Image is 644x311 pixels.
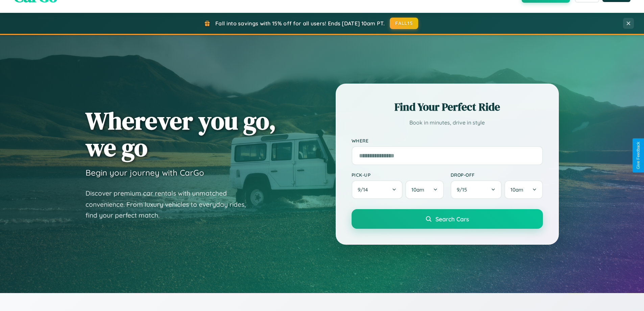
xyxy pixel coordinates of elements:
label: Drop-off [451,172,543,178]
button: FALL15 [390,18,418,29]
label: Where [352,138,543,143]
h2: Find Your Perfect Ride [352,99,543,114]
span: 10am [510,186,523,193]
button: 9/15 [451,180,502,199]
button: 9/14 [352,180,403,199]
button: 10am [405,180,444,199]
span: 10am [411,186,424,193]
p: Book in minutes, drive in style [352,118,543,128]
span: 9 / 15 [457,186,470,193]
button: 10am [504,180,543,199]
button: Search Cars [352,209,543,229]
div: Give Feedback [636,142,641,169]
span: Search Cars [435,215,469,223]
p: Discover premium car rentals with unmatched convenience. From luxury vehicles to everyday rides, ... [86,188,255,221]
h3: Begin your journey with CarGo [86,168,204,178]
h1: Wherever you go, we go [86,107,276,161]
span: Fall into savings with 15% off for all users! Ends [DATE] 10am PT. [215,20,385,27]
label: Pick-up [352,172,444,178]
span: 9 / 14 [358,186,371,193]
